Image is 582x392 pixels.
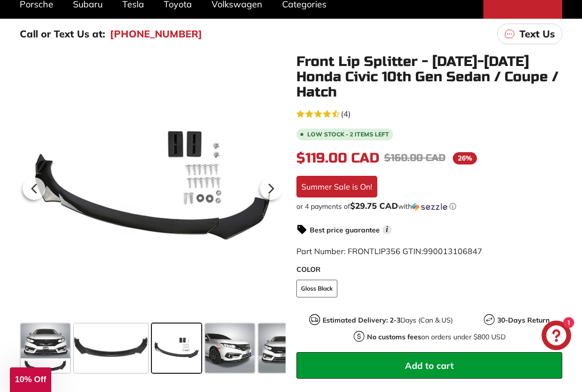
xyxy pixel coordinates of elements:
[15,375,46,384] span: 10% Off
[350,200,398,211] span: $29.75 CAD
[20,27,105,41] p: Call or Text Us at:
[367,332,506,342] p: on orders under $800 USD
[310,226,380,234] strong: Best price guarantee
[367,332,421,341] strong: No customs fees
[296,264,562,275] label: COLOR
[384,152,445,164] span: $160.00 CAD
[382,225,392,234] span: i
[296,150,379,166] span: $119.00 CAD
[412,202,447,211] img: Sezzle
[296,176,377,197] div: Summer Sale is On!
[497,24,562,44] a: Text Us
[453,152,477,164] span: 26%
[323,315,453,326] p: Days (Can & US)
[307,131,389,137] span: Low stock - 2 items left
[423,246,482,256] span: 990013106847
[296,54,562,99] h1: Front Lip Splitter - [DATE]-[DATE] Honda Civic 10th Gen Sedan / Coupe / Hatch
[539,321,574,353] inbox-online-store-chat: Shopify online store chat
[497,316,549,325] strong: 30-Days Return
[341,108,351,120] span: (4)
[110,27,202,41] a: [PHONE_NUMBER]
[296,201,562,211] div: or 4 payments of$29.75 CADwithSezzle Click to learn more about Sezzle
[10,367,51,392] div: 10% Off
[405,360,454,371] span: Add to cart
[296,246,482,256] span: Part Number: FRONTLIP356 GTIN:
[296,201,562,211] div: or 4 payments of with
[323,316,400,325] strong: Estimated Delivery: 2-3
[519,27,555,41] p: Text Us
[296,352,562,379] button: Add to cart
[296,107,562,120] a: 4.3 rating (4 votes)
